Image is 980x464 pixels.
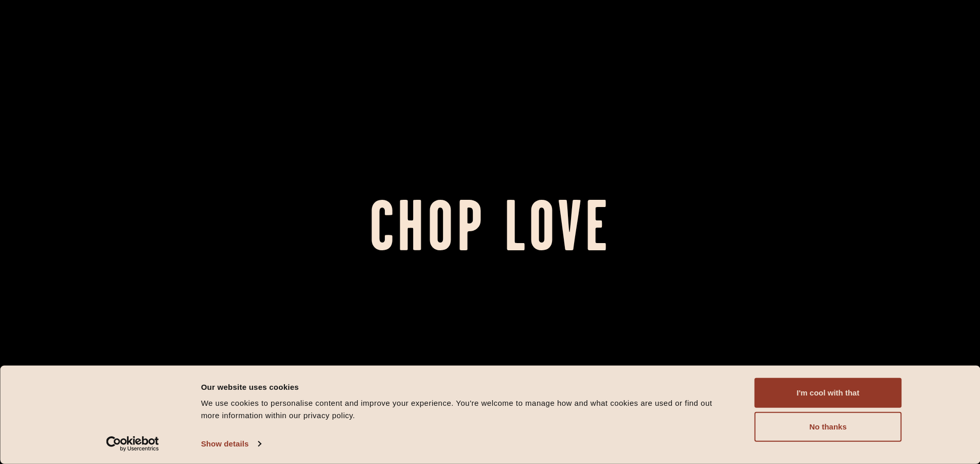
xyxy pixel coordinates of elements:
[201,436,261,452] a: Show details
[87,436,177,452] a: Usercentrics Cookiebot - opens in a new window
[201,381,732,393] div: Our website uses cookies
[755,412,902,442] button: No thanks
[201,397,732,422] div: We use cookies to personalise content and improve your experience. You're welcome to manage how a...
[755,378,902,408] button: I'm cool with that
